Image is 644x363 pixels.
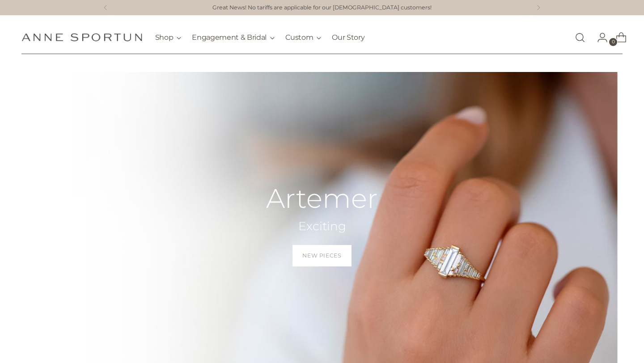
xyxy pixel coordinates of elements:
a: Open cart modal [609,29,627,46]
button: Shop [155,28,182,47]
a: Great News! No tariffs are applicable for our [DEMOGRAPHIC_DATA] customers! [212,4,432,12]
span: 0 [609,38,617,46]
button: Engagement & Bridal [192,28,275,47]
h2: Artemer [266,184,378,213]
h2: Exciting [266,219,378,234]
a: Open search modal [571,29,589,46]
a: Anne Sportun Fine Jewellery [21,33,142,42]
a: New Pieces [292,245,351,266]
button: Custom [285,28,321,47]
a: Our Story [332,28,364,47]
span: New Pieces [302,252,341,260]
a: Go to the account page [590,29,608,46]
